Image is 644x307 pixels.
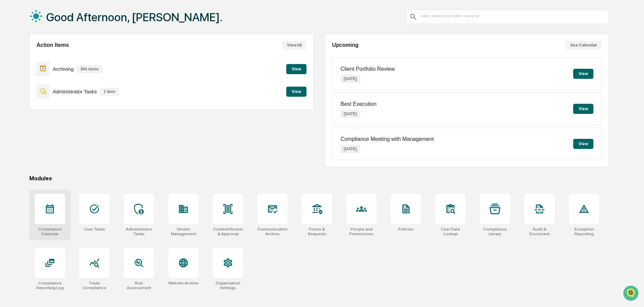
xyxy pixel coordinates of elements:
[67,114,82,119] span: Pylon
[35,281,65,290] div: Compliance Reporting Log
[48,114,82,119] a: Powered byPylon
[573,69,593,79] button: View
[524,227,555,236] div: Audit & Document Logs
[302,227,332,236] div: Forms & Requests
[46,10,223,24] h1: Good Afternoon, [PERSON_NAME].
[341,75,360,83] p: [DATE]
[341,145,360,153] p: [DATE]
[573,104,593,114] button: View
[435,227,466,236] div: User Data Lookup
[53,89,97,94] p: Administrator Tasks
[168,227,199,236] div: Vendor Management
[286,87,306,97] button: View
[286,64,306,74] button: View
[341,136,434,142] p: Compliance Meeting with Management
[35,227,65,236] div: Compliance Calendar
[100,88,119,95] p: 1 item
[23,58,85,64] div: We're available if you need us!
[79,281,110,290] div: Trade Compliance
[7,14,123,25] p: How can we help?
[332,42,358,48] h2: Upcoming
[213,227,243,236] div: Content Review & Approval
[13,85,43,92] span: Preclearance
[341,101,377,107] p: Best Execution
[77,65,102,73] p: 394 items
[53,66,74,72] p: Archiving
[36,42,69,48] h2: Action Items
[286,88,306,94] a: View
[7,52,19,64] img: 1746055101610-c473b297-6a78-478c-a979-82029cc54cd1
[4,82,46,94] a: 🖐️Preclearance
[124,281,154,290] div: Risk Assessment
[341,110,360,118] p: [DATE]
[569,227,599,236] div: Exception Reporting
[7,86,12,91] div: 🖐️
[213,281,243,290] div: Organization Settings
[573,139,593,149] button: View
[124,227,154,236] div: Administrator Tasks
[282,41,306,50] button: View All
[29,175,609,182] div: Modules
[168,281,199,285] div: Website Archive
[49,86,54,91] div: 🗄️
[565,41,602,50] button: See Calendar
[4,95,45,107] a: 🔎Data Lookup
[346,227,377,236] div: People and Permissions
[56,85,84,92] span: Attestations
[84,227,105,232] div: User Tasks
[23,52,111,58] div: Start new chat
[257,227,288,236] div: Communications Archive
[398,227,414,232] div: Policies
[341,66,395,72] p: Client Portfolio Review
[46,82,86,94] a: 🗄️Attestations
[480,227,510,236] div: Compliance Library
[115,54,123,62] button: Start new chat
[286,65,306,72] a: View
[622,285,641,303] iframe: Open customer support
[13,98,42,104] span: Data Lookup
[7,98,12,104] div: 🔎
